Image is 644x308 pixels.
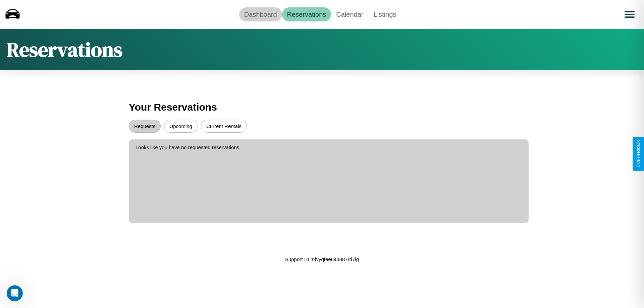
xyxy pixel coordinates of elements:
[331,7,368,21] a: Calendar
[7,36,122,63] h1: Reservations
[129,120,161,133] button: Requests
[164,120,198,133] button: Upcoming
[129,98,515,116] h3: Your Reservations
[636,140,641,168] div: Give Feedback
[136,143,522,152] p: Looks like you have no requested reservations
[201,120,247,133] button: Current Rentals
[7,285,23,301] iframe: Intercom live chat
[282,7,331,21] a: Reservations
[368,7,401,21] a: Listings
[239,7,282,21] a: Dashboard
[620,5,639,24] button: Open menu
[285,255,359,264] p: Support ID: mfvyqfeeu43887rd7ig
